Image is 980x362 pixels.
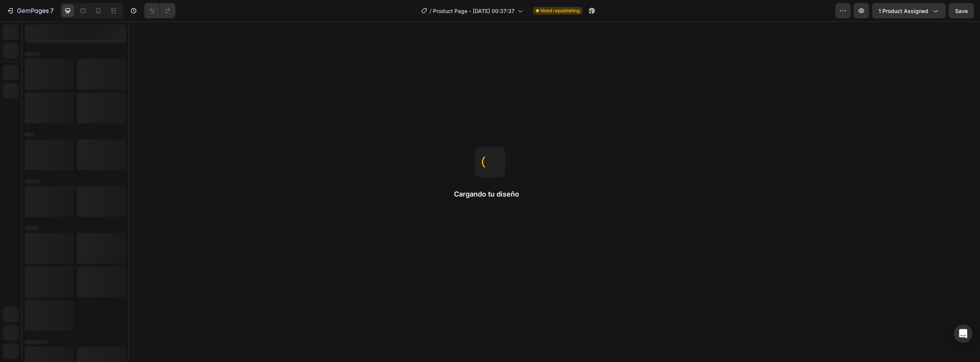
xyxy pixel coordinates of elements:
[872,3,946,18] button: 1 product assigned
[3,3,57,18] button: 7
[955,8,968,14] span: Save
[144,3,175,18] div: Undo/Redo
[949,3,974,18] button: Save
[879,7,928,15] span: 1 product assigned
[50,6,54,15] p: 7
[541,7,580,14] span: Need republishing
[954,324,972,343] div: Open Intercom Messenger
[454,190,519,198] font: Cargando tu diseño
[433,7,514,15] span: Product Page - [DATE] 00:37:37
[430,7,431,15] span: /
